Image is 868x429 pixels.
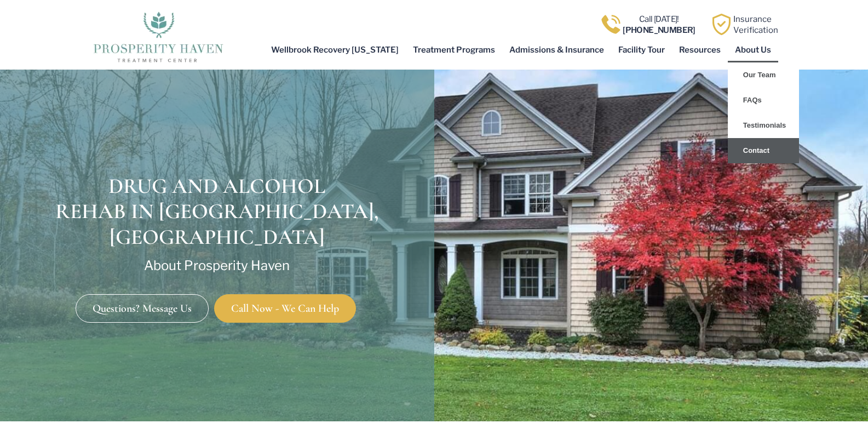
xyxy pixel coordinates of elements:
[231,303,339,314] span: Call Now - We Can Help
[93,303,192,314] span: Questions? Message Us
[600,14,622,35] img: Call one of Prosperity Haven's dedicated counselors today so we can help you overcome addiction
[90,9,226,64] img: The logo for Prosperity Haven Addiction Recovery Center.
[623,14,695,35] a: Call [DATE]![PHONE_NUMBER]
[5,259,429,273] p: About Prosperity Haven
[76,294,209,323] a: Questions? Message Us
[672,37,728,62] a: Resources
[728,37,778,62] a: About Us
[711,14,732,35] img: Learn how Prosperity Haven, a verified substance abuse center can help you overcome your addiction
[728,88,799,113] a: FAQs
[728,62,799,88] a: Our Team
[406,37,502,62] a: Treatment Programs
[264,37,406,62] a: Wellbrook Recovery [US_STATE]
[502,37,611,62] a: Admissions & Insurance
[611,37,672,62] a: Facility Tour
[214,294,356,323] a: Call Now - We Can Help
[728,113,799,138] a: Testimonials
[728,62,799,163] ul: About Us
[728,138,799,163] a: Contact
[733,14,778,35] a: InsuranceVerification
[623,25,695,35] b: [PHONE_NUMBER]
[5,174,429,250] h1: DRUG AND ALCOHOL REHAB IN [GEOGRAPHIC_DATA], [GEOGRAPHIC_DATA]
